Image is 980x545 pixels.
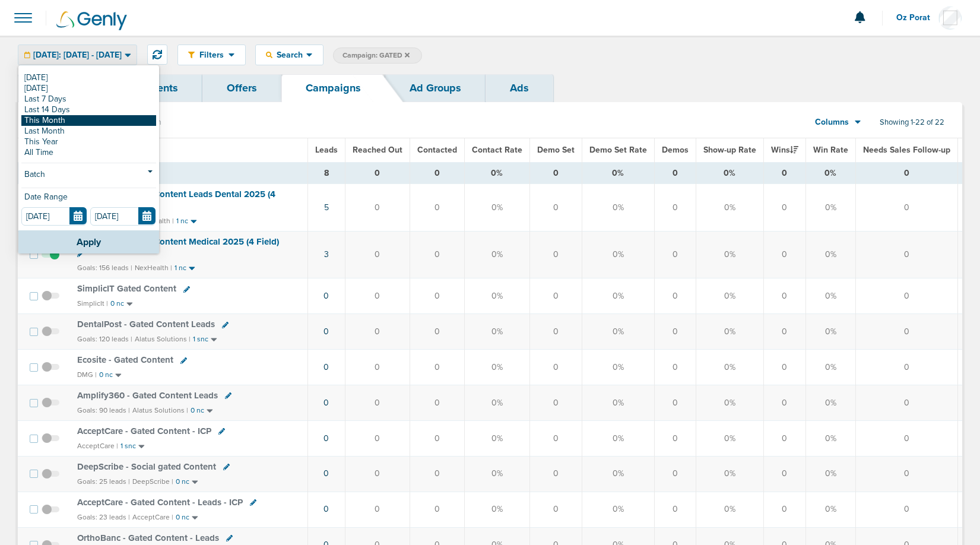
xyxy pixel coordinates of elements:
[654,184,696,231] td: 0
[410,278,464,314] td: 0
[472,145,522,155] span: Contact Rate
[529,231,582,278] td: 0
[110,299,124,308] small: 0 nc
[529,278,582,314] td: 0
[18,74,120,102] a: Dashboard
[324,291,329,301] a: 0
[77,299,108,308] small: SimplicIt |
[324,362,329,372] a: 0
[763,184,805,231] td: 0
[410,456,464,492] td: 0
[703,145,756,155] span: Show-up Rate
[21,168,156,183] a: Batch
[345,350,410,385] td: 0
[324,249,329,259] a: 3
[77,461,216,472] span: DeepScribe - Social gated Content
[464,420,529,456] td: 0%
[132,406,188,414] small: Alatus Solutions |
[855,385,957,421] td: 0
[464,184,529,231] td: 0%
[815,116,849,128] span: Columns
[410,420,464,456] td: 0
[696,456,763,492] td: 0%
[77,497,243,508] span: AcceptCare - Gated Content - Leads - ICP
[696,231,763,278] td: 0%
[464,350,529,385] td: 0%
[345,278,410,314] td: 0
[315,145,338,155] span: Leads
[120,442,136,451] small: 1 snc
[77,442,118,450] small: AcceptCare |
[176,513,189,522] small: 0 nc
[176,217,188,226] small: 1 nc
[99,370,113,379] small: 0 nc
[654,456,696,492] td: 0
[324,504,329,514] a: 0
[324,468,329,479] a: 0
[696,492,763,527] td: 0%
[464,456,529,492] td: 0%
[342,50,410,61] span: Campaign: GATED
[77,283,176,294] span: SimplicIT Gated Content
[77,236,279,247] span: NexHealth - Gated Content Medical 2025 (4 Field)
[529,350,582,385] td: 0
[582,231,654,278] td: 0%
[654,420,696,456] td: 0
[529,162,582,184] td: 0
[805,184,855,231] td: 0%
[855,492,957,527] td: 0
[195,50,229,60] span: Filters
[77,406,130,415] small: Goals: 90 leads |
[696,385,763,421] td: 0%
[696,350,763,385] td: 0%
[654,278,696,314] td: 0
[345,231,410,278] td: 0
[805,278,855,314] td: 0%
[696,278,763,314] td: 0%
[345,420,410,456] td: 0
[77,264,132,272] small: Goals: 156 leads |
[77,533,219,543] span: OrthoBanc - Gated Content - Leads
[529,456,582,492] td: 0
[77,513,130,522] small: Goals: 23 leads |
[582,385,654,421] td: 0%
[529,184,582,231] td: 0
[696,420,763,456] td: 0%
[56,11,127,30] img: Genly
[21,94,156,104] a: Last 7 Days
[880,118,944,128] span: Showing 1-22 of 22
[662,145,689,155] span: Demos
[863,145,950,155] span: Needs Sales Follow-up
[696,162,763,184] td: 0%
[763,231,805,278] td: 0
[763,420,805,456] td: 0
[582,184,654,231] td: 0%
[175,264,186,272] small: 1 nc
[132,513,173,521] small: AcceptCare |
[855,184,957,231] td: 0
[410,184,464,231] td: 0
[77,426,211,436] span: AcceptCare - Gated Content - ICP
[464,231,529,278] td: 0%
[805,385,855,421] td: 0%
[763,350,805,385] td: 0
[654,385,696,421] td: 0
[33,51,122,59] span: [DATE]: [DATE] - [DATE]
[855,162,957,184] td: 0
[135,335,191,343] small: Alatus Solutions |
[120,74,202,102] a: Clients
[345,184,410,231] td: 0
[324,327,329,337] a: 0
[132,477,173,486] small: DeepScribe |
[654,350,696,385] td: 0
[191,406,204,415] small: 0 nc
[582,350,654,385] td: 0%
[805,350,855,385] td: 0%
[855,231,957,278] td: 0
[464,278,529,314] td: 0%
[21,126,156,137] a: Last Month
[464,385,529,421] td: 0%
[202,74,281,102] a: Offers
[77,335,132,344] small: Goals: 120 leads |
[805,314,855,350] td: 0%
